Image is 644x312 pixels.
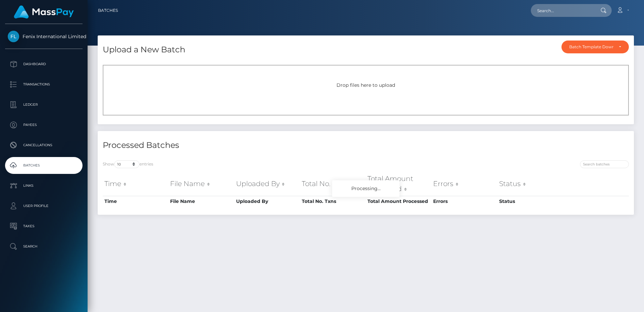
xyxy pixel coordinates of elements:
a: Cancellations [5,137,83,154]
a: Links [5,177,83,194]
th: Total Amount Processed [366,196,431,207]
div: Processing... [332,180,399,197]
img: Fenix International Limited [8,31,19,42]
th: Total No. Txns [300,172,366,196]
h4: Upload a New Batch [103,44,185,56]
p: Cancellations [8,140,80,150]
a: Batches [98,3,118,18]
input: Search... [531,4,594,17]
p: Taxes [8,221,80,231]
p: Links [8,181,80,191]
p: Ledger [8,100,80,110]
th: Errors [431,196,497,207]
th: File Name [168,196,234,207]
a: Payees [5,116,83,133]
a: Taxes [5,218,83,235]
th: File Name [168,172,234,196]
th: Uploaded By [234,196,300,207]
th: Total Amount Processed [366,172,431,196]
a: Batches [5,157,83,174]
img: MassPay Logo [14,5,74,19]
p: Batches [8,160,80,171]
th: Status [497,196,563,207]
a: Ledger [5,96,83,113]
select: Showentries [114,160,139,168]
span: Fenix International Limited [5,33,83,40]
a: Transactions [5,76,83,93]
th: Total No. Txns [300,196,366,207]
div: Batch Template Download [569,44,613,50]
button: Batch Template Download [561,41,629,53]
p: Search [8,241,80,252]
a: Dashboard [5,56,83,73]
th: Errors [431,172,497,196]
p: Dashboard [8,59,80,69]
th: Status [497,172,563,196]
span: Drop files here to upload [336,82,395,88]
label: Show entries [103,160,153,168]
a: User Profile [5,198,83,214]
th: Time [103,172,168,196]
p: Transactions [8,79,80,89]
h4: Processed Batches [103,139,361,151]
a: Search [5,238,83,255]
p: User Profile [8,201,80,211]
th: Time [103,196,168,207]
th: Uploaded By [234,172,300,196]
input: Search batches [580,160,629,168]
p: Payees [8,120,80,130]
